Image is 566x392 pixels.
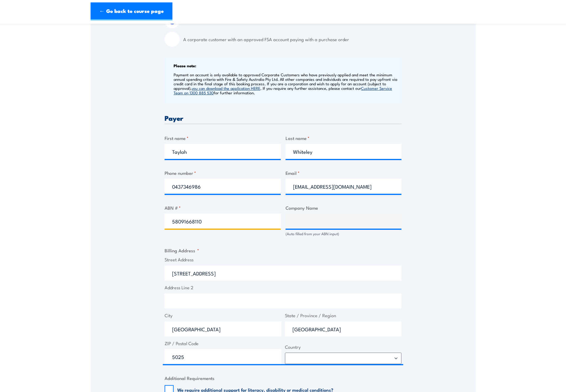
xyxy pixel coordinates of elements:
[174,85,392,95] a: Customer Service Team on 1300 885 530
[183,32,401,47] label: A corporate customer with an approved FSA account paying with a purchase order
[165,204,281,211] label: ABN #
[285,312,402,319] label: State / Province / Region
[165,256,401,263] label: Street Address
[285,344,402,351] label: Country
[286,135,402,141] label: Last name
[165,340,281,347] label: ZIP / Postal Code
[165,247,199,254] legend: Billing Address
[91,2,172,20] a: ← Go back to course page
[174,72,400,95] p: Payment on account is only available to approved Corporate Customers who have previously applied ...
[165,375,215,381] legend: Additional Requirements
[165,266,401,281] input: Enter a location
[165,312,281,319] label: City
[165,135,281,141] label: First name
[286,169,402,176] label: Email
[165,284,401,291] label: Address Line 2
[286,204,402,211] label: Company Name
[165,169,281,176] label: Phone number
[286,231,402,237] div: (Auto filled from your ABN input)
[174,62,196,68] b: Please note:
[165,114,401,121] h3: Payer
[192,85,260,91] a: you can download the application HERE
